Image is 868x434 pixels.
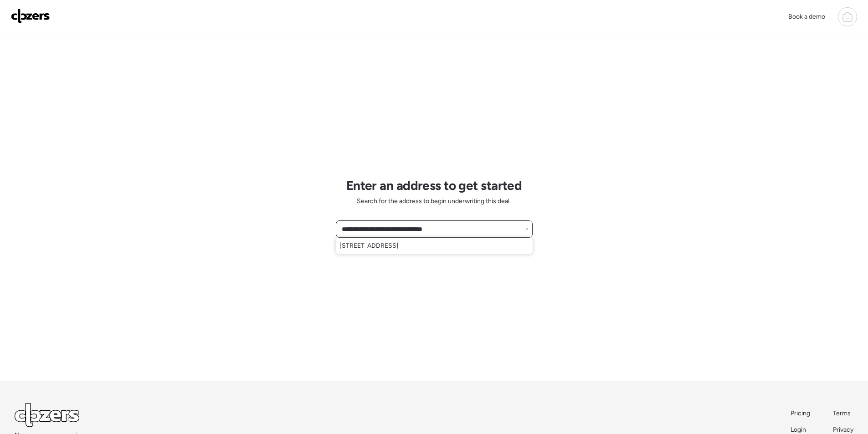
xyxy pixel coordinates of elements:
span: Search for the address to begin underwriting this deal. [357,197,511,206]
img: Logo [11,9,50,23]
span: Pricing [791,409,810,417]
img: Logo Light [15,403,79,427]
span: Book a demo [788,13,825,20]
span: Terms [833,409,851,417]
h1: Enter an address to get started [346,178,522,193]
span: [STREET_ADDRESS] [339,241,399,250]
a: Pricing [791,409,811,418]
span: Privacy [833,426,853,434]
span: Login [791,426,806,434]
a: Terms [833,409,853,418]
